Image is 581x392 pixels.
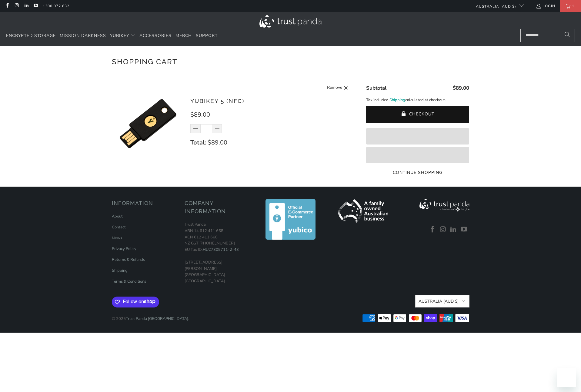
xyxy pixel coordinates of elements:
nav: Translation missing: en.navigation.header.main_nav [6,29,218,43]
img: Trust Panda Australia [259,15,322,28]
span: Accessories [139,33,172,38]
a: Returns & Refunds [112,257,145,262]
a: Merch [175,29,192,43]
iframe: Button to launch messaging window [557,368,576,387]
a: News [112,235,122,241]
a: Trust Panda Australia on Facebook [428,226,437,234]
a: Remove [327,84,348,92]
a: Login [536,3,555,9]
h1: Shopping Cart [112,55,469,67]
a: Trust Panda Australia on LinkedIn [24,4,29,8]
a: Shipping [112,268,128,273]
a: Contact [112,224,126,230]
a: Accessories [139,29,172,43]
a: Trust Panda Australia on Instagram [14,4,19,8]
a: Support [196,29,218,43]
a: Trust Panda [GEOGRAPHIC_DATA] [126,316,188,321]
a: Encrypted Storage [6,29,56,43]
p: Trust Panda ABN 14 612 411 668 ACN 612 411 668 NZ GST [PHONE_NUMBER] EU Tax ID: [STREET_ADDRESS][... [185,221,251,284]
p: Tax included. calculated at checkout. [366,97,469,103]
a: HU27309711-2-43 [203,247,239,252]
span: Mission Darkness [60,33,106,38]
a: Trust Panda Australia on Instagram [439,226,448,234]
input: Search... [520,29,575,42]
a: Terms & Conditions [112,279,146,284]
button: Australia (AUD $) [415,295,469,307]
a: YubiKey 5 (NFC) [190,98,244,104]
button: Checkout [366,106,469,123]
strong: Total: [190,138,206,147]
a: Mission Darkness [60,29,106,43]
a: Trust Panda Australia on YouTube [33,4,38,8]
p: © 2025 . [112,310,189,322]
a: Trust Panda Australia on Facebook [5,4,10,8]
span: Remove [327,84,342,92]
a: About [112,214,123,219]
a: Trust Panda Australia on YouTube [460,226,469,234]
summary: YubiKey [110,29,135,43]
span: $89.00 [453,85,469,91]
span: Merch [175,33,192,38]
button: Search [560,29,575,42]
span: Support [196,33,218,38]
span: YubiKey [110,33,129,38]
span: $89.00 [208,138,227,147]
a: Trust Panda Australia on LinkedIn [449,226,458,234]
span: $89.00 [190,111,210,119]
a: Privacy Policy [112,246,136,251]
span: Encrypted Storage [6,33,56,38]
a: 1300 072 632 [43,3,69,9]
span: Subtotal [366,85,386,91]
a: Continue Shopping [366,169,469,176]
img: YubiKey 5 (NFC) [112,87,185,160]
a: Shipping [389,97,405,103]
